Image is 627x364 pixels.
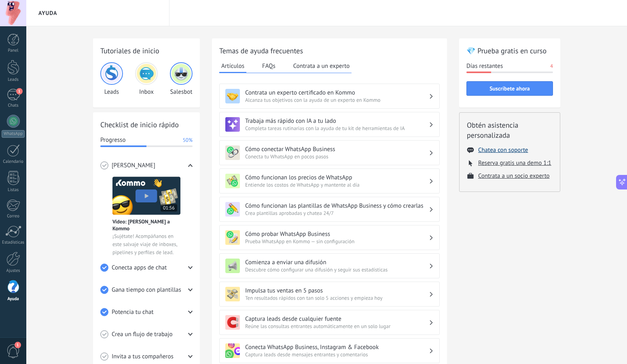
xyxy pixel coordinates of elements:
h2: Tutoriales de inicio [100,46,193,56]
span: Completa tareas rutinarias con la ayuda de tu kit de herramientas de IA [245,125,429,132]
button: Chatea con soporte [478,146,528,154]
h3: Captura leads desde cualquier fuente [245,315,429,323]
span: Conecta tu WhatsApp en pocos pasos [245,153,429,160]
h3: Comienza a enviar una difusión [245,259,429,266]
span: Captura leads desde mensajes entrantes y comentarios [245,351,429,358]
div: Ayuda [2,297,25,302]
h3: Impulsa tus ventas en 5 pasos [245,287,429,295]
span: Vídeo: [PERSON_NAME] a Kommo [112,218,180,232]
span: Alcanza tus objetivos con la ayuda de un experto en Kommo [245,97,429,103]
div: Calendario [2,159,25,164]
span: Días restantes [466,62,503,70]
span: Suscríbete ahora [489,86,530,91]
h3: Cómo funcionan los precios de WhatsApp [245,174,429,181]
span: Crea plantillas aprobadas y chatea 24/7 [245,210,429,217]
div: Ajustes [2,268,25,274]
span: 50% [183,136,193,144]
button: FAQs [260,60,277,72]
button: Suscríbete ahora [466,81,553,96]
div: Leads [100,62,123,96]
h2: Temas de ayuda frecuentes [219,46,440,56]
span: Invita a tus compañeros [112,353,174,361]
div: Leads [2,77,25,82]
div: Listas [2,187,25,193]
div: Panel [2,48,25,53]
span: Ten resultados rápidos con tan solo 5 acciones y empieza hoy [245,295,429,301]
button: Artículos [219,60,246,73]
h2: 💎 Prueba gratis en curso [466,46,553,56]
h3: Cómo funcionan las plantillas de WhatsApp Business y cómo crearlas [245,202,429,210]
span: Reúne las consultas entrantes automáticamente en un solo lugar [245,323,429,330]
div: Chats [2,103,25,108]
span: Gana tiempo con plantillas [112,286,181,294]
span: 4 [550,62,553,70]
span: Entiende los costos de WhatsApp y mantente al día [245,181,429,188]
span: 1 [16,88,23,95]
span: ¡Sujétate! Acompáñanos en este salvaje viaje de inboxes, pipelines y perfiles de lead. [112,232,180,257]
h2: Checklist de inicio rápido [100,120,193,130]
span: Progresso [100,136,125,144]
span: Crea un flujo de trabajo [112,330,173,339]
button: Reserva gratis una demo 1:1 [478,159,551,167]
div: Inbox [135,62,158,96]
span: Prueba WhatsApp en Kommo — sin configuración [245,238,429,245]
span: Conecta apps de chat [112,264,167,272]
button: Contrata a un socio experto [478,172,550,180]
div: Correo [2,214,25,219]
h2: Obtén asistencia personalizada [467,120,553,140]
button: Contrata a un experto [291,60,352,72]
h3: Trabaja más rápido con IA a tu lado [245,117,429,125]
span: [PERSON_NAME] [112,162,155,170]
h3: Conecta WhatsApp Business, Instagram & Facebook [245,343,429,351]
span: Potencia tu chat [112,308,154,316]
span: 1 [15,342,21,348]
h3: Cómo probar WhatsApp Business [245,230,429,238]
img: Meet video [112,177,180,215]
div: WhatsApp [2,130,25,138]
span: Descubre cómo configurar una difusión y seguir sus estadísticas [245,266,429,273]
h3: Cómo conectar WhatsApp Business [245,145,429,153]
h3: Contrata un experto certificado en Kommo [245,89,429,97]
div: Salesbot [170,62,193,96]
div: Estadísticas [2,240,25,245]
